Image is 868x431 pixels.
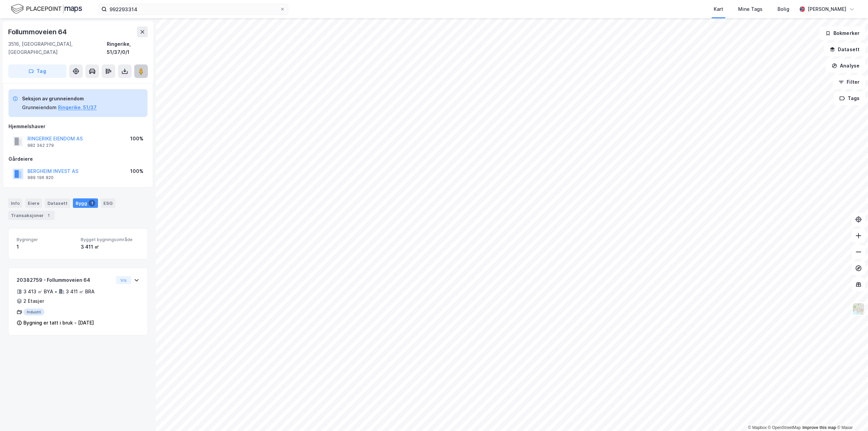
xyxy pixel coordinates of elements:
[834,398,868,431] iframe: Chat Widget
[8,26,68,37] div: Follummoveien 64
[22,95,97,103] div: Seksjon av grunneiendom
[116,276,131,284] button: Vis
[826,59,865,73] button: Analyse
[17,237,75,242] span: Bygninger
[23,319,94,327] div: Bygning er tatt i bruk - [DATE]
[834,398,868,431] div: Kontrollprogram for chat
[833,75,865,89] button: Filter
[824,43,865,56] button: Datasett
[27,175,54,180] div: 989 196 820
[23,288,53,296] div: 3 413 ㎡ BYA
[8,198,22,208] div: Info
[73,198,98,208] div: Bygg
[107,40,148,56] div: Ringerike, 51/37/0/1
[17,276,113,284] div: 20382759 - Follummoveien 64
[88,200,95,207] div: 1
[23,297,44,305] div: 2 Etasjer
[748,425,767,430] a: Mapbox
[25,198,42,208] div: Eiere
[8,64,66,78] button: Tag
[22,103,57,112] div: Grunneiendom
[8,122,147,131] div: Hjemmelshaver
[738,5,763,13] div: Mine Tags
[834,92,865,105] button: Tags
[8,155,147,163] div: Gårdeiere
[17,243,75,251] div: 1
[45,198,70,208] div: Datasett
[27,143,54,148] div: 982 342 279
[66,288,95,296] div: 3 411 ㎡ BRA
[130,167,143,175] div: 100%
[45,212,52,219] div: 1
[820,26,865,40] button: Bokmerker
[130,135,143,143] div: 100%
[81,237,139,242] span: Bygget bygningsområde
[803,425,836,430] a: Improve this map
[101,198,115,208] div: ESG
[55,289,57,294] div: •
[58,103,97,112] button: Ringerike, 51/37
[107,4,280,14] input: Søk på adresse, matrikkel, gårdeiere, leietakere eller personer
[852,302,865,315] img: Z
[808,5,846,13] div: [PERSON_NAME]
[8,40,107,56] div: 3516, [GEOGRAPHIC_DATA], [GEOGRAPHIC_DATA]
[777,5,789,13] div: Bolig
[714,5,723,13] div: Kart
[81,243,139,251] div: 3 411 ㎡
[11,3,82,15] img: logo.f888ab2527a4732fd821a326f86c7f29.svg
[8,211,55,220] div: Transaksjoner
[768,425,801,430] a: OpenStreetMap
